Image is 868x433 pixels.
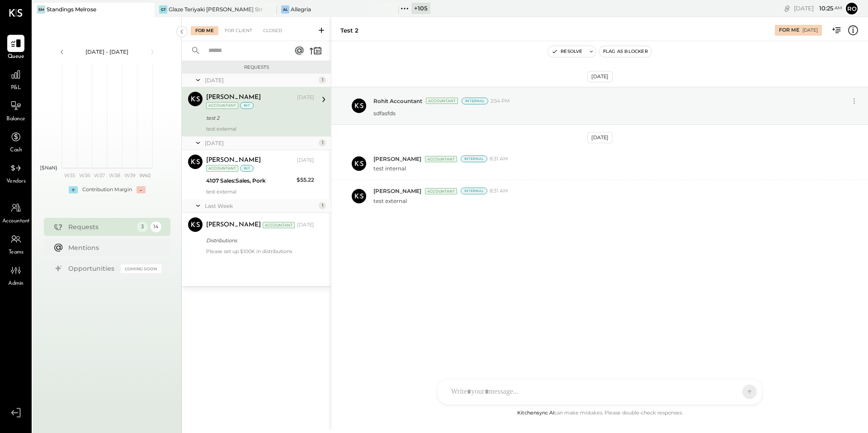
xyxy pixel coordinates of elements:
div: Internal [461,155,487,162]
text: ($NaN) [40,165,57,171]
text: W38 [109,172,120,179]
div: Coming Soon [121,264,161,273]
p: sdfasfds [373,109,396,117]
div: Distributions [206,236,311,245]
div: Accountant [426,98,458,104]
div: test 2 [206,113,311,122]
div: [DATE] [205,139,316,147]
text: W37 [94,172,105,179]
div: 4107 Sales:Sales, Pork [206,176,294,185]
button: Flag as Blocker [599,46,651,57]
span: Accountant [2,217,30,226]
span: Vendors [6,178,26,186]
span: Balance [6,115,25,123]
div: Opportunities [68,264,116,273]
div: Al [281,5,289,14]
button: Ro [844,1,859,16]
div: [DATE] [297,221,314,229]
div: 14 [151,221,161,232]
div: test 2 [340,26,359,35]
div: For Me [779,27,799,34]
div: Mentions [68,243,157,252]
span: Rohit Accountant [373,97,422,105]
div: [DATE] [587,71,613,82]
div: Accountant [425,188,457,194]
div: int [240,165,254,172]
text: W40 [139,172,150,179]
div: copy link [783,4,792,13]
div: [DATE] [794,4,842,13]
div: 1 [319,76,326,84]
div: Last Week [205,202,316,210]
div: For Me [191,26,218,35]
div: test external [206,188,314,195]
div: 1 [319,139,326,146]
span: Admin [8,280,24,288]
div: Requests [68,222,132,231]
span: Queue [8,53,24,61]
span: [PERSON_NAME] [373,155,421,163]
a: P&L [0,66,31,92]
div: Requests [186,64,326,71]
div: [PERSON_NAME] [206,156,261,165]
a: Accountant [0,199,31,226]
span: Teams [9,249,24,257]
div: int [240,102,254,109]
div: [DATE] [205,76,316,84]
div: [DATE] [297,157,314,164]
a: Queue [0,35,31,61]
div: test external [206,126,314,132]
div: Accountant [425,156,457,162]
a: Admin [0,262,31,288]
text: W39 [124,172,135,179]
div: + 105 [411,3,430,14]
span: P&L [11,84,21,92]
div: Accountant [206,102,238,109]
div: Standings Melrose [47,5,96,13]
p: test external [373,197,407,205]
div: [DATE] - [DATE] [69,48,146,56]
div: Glaze Teriyaki [PERSON_NAME] Street - [PERSON_NAME] River [PERSON_NAME] LLC [169,5,263,13]
div: Internal [461,188,487,194]
span: 8:31 AM [490,188,508,195]
div: For Client [220,26,257,35]
div: [DATE] [297,94,314,101]
span: Cash [10,146,22,155]
text: W36 [79,172,90,179]
div: [DATE] [802,27,818,33]
div: GT [159,5,167,14]
span: 2:54 PM [491,98,510,105]
a: Vendors [0,160,31,186]
div: - [137,186,146,193]
text: W35 [64,172,75,179]
div: $55.22 [297,175,314,184]
a: Cash [0,128,31,155]
button: Resolve [548,46,586,57]
div: Contribution Margin [82,186,132,193]
div: [DATE] [587,132,613,143]
div: [PERSON_NAME] [206,221,261,230]
a: Balance [0,97,31,123]
div: SM [37,5,45,14]
a: Teams [0,231,31,257]
span: 8:31 AM [490,155,508,163]
div: + [69,186,78,193]
div: Please set up $100K in distributions [206,248,314,254]
div: Accountant [206,165,238,172]
div: Internal [462,98,488,104]
div: 3 [137,221,148,232]
div: Allegria [291,5,311,13]
div: Closed [259,26,287,35]
span: [PERSON_NAME] [373,187,421,195]
div: [PERSON_NAME] [206,93,261,102]
div: 1 [319,202,326,209]
div: Accountant [263,222,295,228]
p: test internal [373,165,406,172]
